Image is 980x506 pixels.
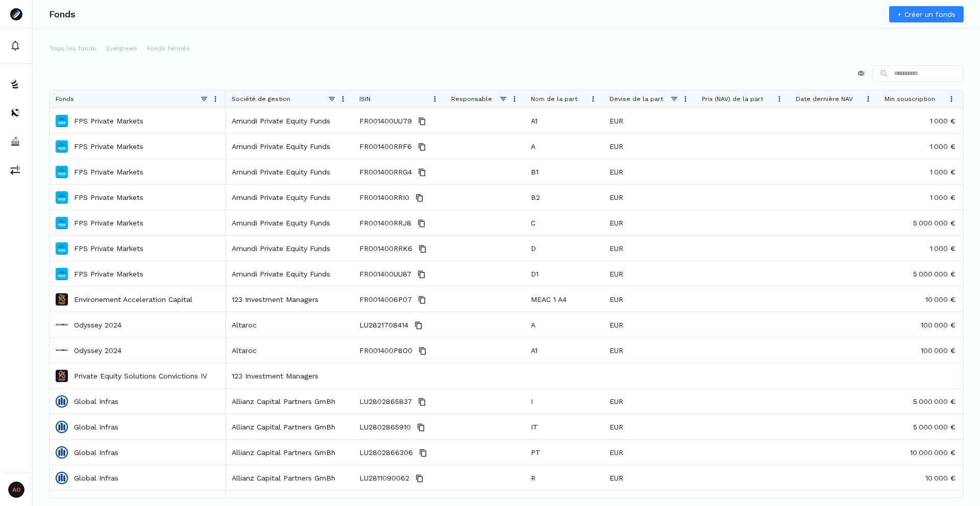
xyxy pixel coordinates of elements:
button: Copy [416,345,429,357]
img: Odyssey 2024 [56,319,68,331]
img: funds [10,79,20,89]
div: A1 [525,108,603,133]
span: LU2802865837 [359,389,412,414]
span: Devise de la part [609,95,663,103]
div: Allianz Capital Partners GmBh [226,440,353,465]
img: FPS Private Markets [56,115,68,127]
div: Amundi Private Equity Funds [226,134,353,159]
span: Société de gestion [232,95,290,103]
div: 5 000 000 € [878,389,962,414]
div: 123 Investment Managers [226,287,353,312]
div: 123 Investment Managers [226,363,353,388]
div: 1 000 € [878,236,962,261]
button: Copy [416,141,428,153]
p: Global Infras [74,396,118,407]
span: Responsable [451,95,492,103]
button: distributors [2,100,30,125]
a: FPS Private Markets [74,167,143,177]
span: Min souscription [885,95,935,103]
a: + Créer un fonds [889,6,964,22]
img: asset-managers [10,136,20,146]
div: EUR [603,440,696,465]
a: Environement Acceleration Capital [74,294,192,305]
div: EUR [603,287,696,312]
div: Amundi Private Equity Funds [226,108,353,133]
button: Copy [413,472,426,485]
span: Fonds [56,95,74,103]
img: Environement Acceleration Capital [56,293,68,306]
span: FR001400UU87 [359,262,411,287]
div: EUR [603,210,696,235]
button: Copy [416,115,428,128]
div: EUR [603,185,696,210]
div: EUR [603,159,696,184]
p: Global Infras [74,422,118,432]
span: FR001400RRG4 [359,160,412,185]
div: 1 000 € [878,185,962,210]
span: Nom de la part [531,95,577,103]
img: Private Equity Solutions Convictions IV [56,370,68,382]
div: 1 000 € [878,108,962,133]
div: Amundi Private Equity Funds [226,261,353,286]
button: Copy [415,217,428,230]
span: AO [8,482,24,498]
button: Evergreen [105,41,138,57]
button: Copy [413,192,426,204]
div: 1 000 € [878,134,962,159]
div: 5 000 000 € [878,210,962,235]
p: FPS Private Markets [74,269,143,279]
button: Copy [417,447,429,459]
div: 100 000 € [878,312,962,337]
div: 5 000 000 € [878,414,962,439]
span: FR001400RRI0 [359,185,409,210]
button: Copy [416,396,428,408]
div: EUR [603,338,696,363]
div: D [525,236,603,261]
img: FPS Private Markets [56,217,68,229]
div: A [525,312,603,337]
a: FPS Private Markets [74,116,143,126]
div: Amundi Private Equity Funds [226,236,353,261]
a: Odyssey 2024 [74,345,121,356]
p: FPS Private Markets [74,243,143,254]
div: EUR [603,236,696,261]
div: 10 000 € [878,465,962,490]
span: Date dernière NAV [796,95,853,103]
button: Copy [415,421,427,434]
a: Private Equity Solutions Convictions IV [74,371,207,381]
div: 10 000 000 € [878,440,962,465]
span: LU2821708414 [359,313,408,338]
div: Amundi Private Equity Funds [226,159,353,184]
div: Allianz Capital Partners GmBh [226,465,353,490]
a: Global Infras [74,473,118,483]
button: commissions [2,158,30,182]
img: Global Infras [56,421,68,433]
a: Global Infras [74,447,118,458]
img: FPS Private Markets [56,268,68,280]
div: Altaroc [226,338,353,363]
div: EUR [603,465,696,490]
div: Amundi Private Equity Funds [226,185,353,210]
div: Altaroc [226,312,353,337]
a: FPS Private Markets [74,218,143,228]
p: Odyssey 2024 [74,320,121,330]
button: funds [2,72,30,96]
img: Global Infras [56,472,68,484]
img: Odyssey 2024 [56,344,68,357]
div: Amundi Private Equity Funds [226,210,353,235]
button: Copy [416,166,428,179]
button: Copy [416,243,429,255]
button: asset-managers [2,129,30,154]
button: Tous les fonds [49,41,97,57]
div: A1 [525,338,603,363]
div: 5 000 000 € [878,261,962,286]
div: EUR [603,108,696,133]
